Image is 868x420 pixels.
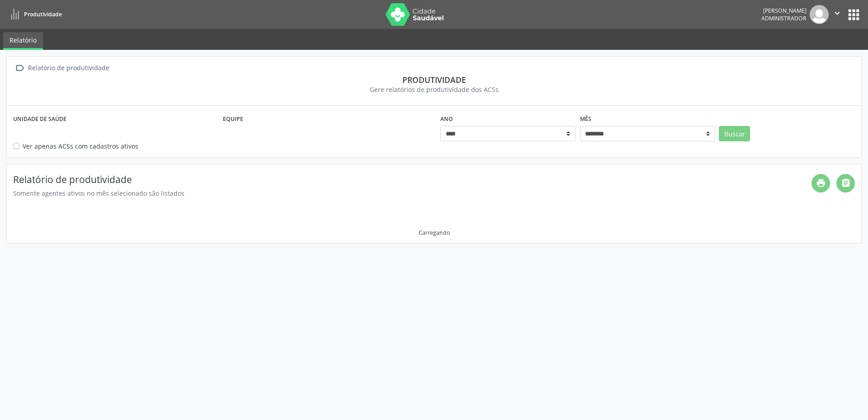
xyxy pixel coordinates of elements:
[761,14,807,22] span: Administrador
[846,7,862,23] button: apps
[223,112,243,126] label: Equipe
[26,62,111,75] div: Relatório de produtividade
[13,75,855,85] div: Produtividade
[13,188,811,198] div: Somente agentes ativos no mês selecionado são listados
[810,5,829,24] img: img
[761,7,807,14] div: [PERSON_NAME]
[440,112,453,126] label: Ano
[13,62,111,75] a:  Relatório de produtividade
[832,8,842,18] i: 
[3,32,43,50] a: Relatório
[13,62,26,75] i: 
[580,112,591,126] label: Mês
[13,174,811,185] h4: Relatório de produtividade
[829,5,846,24] button: 
[24,10,62,18] span: Produtividade
[6,7,62,22] a: Produtividade
[23,141,138,151] label: Ver apenas ACSs com cadastros ativos
[719,126,750,141] button: Buscar
[13,85,855,94] div: Gere relatórios de produtividade dos ACSs
[419,229,450,237] div: Carregando
[13,112,66,126] label: Unidade de saúde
